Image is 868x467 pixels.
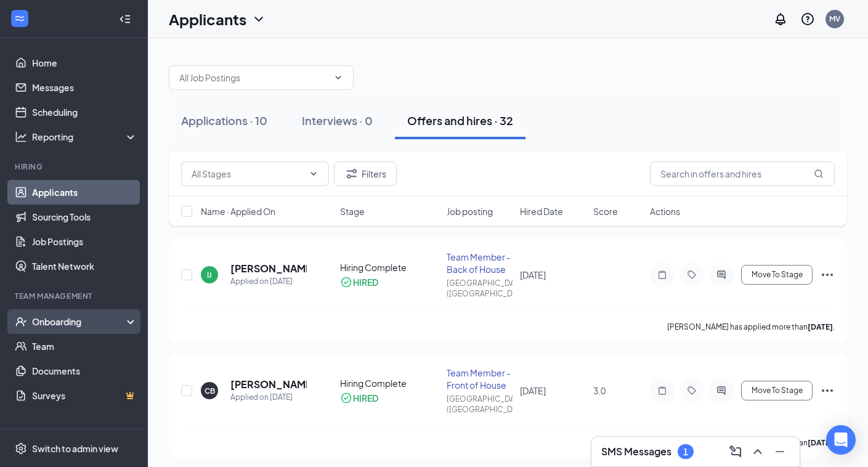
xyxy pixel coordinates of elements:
h5: [PERSON_NAME] [230,262,307,275]
a: Documents [32,359,137,383]
div: Applied on [DATE] [230,275,307,288]
div: Team Member - Back of House [447,251,513,275]
svg: WorkstreamLogo [14,12,26,25]
button: Minimize [770,442,790,461]
a: Team [32,334,137,359]
svg: Notifications [773,12,788,26]
span: [DATE] [520,269,546,280]
span: Move To Stage [752,386,803,395]
div: Applied on [DATE] [230,391,307,404]
button: Move To Stage [741,265,813,285]
svg: ActiveChat [714,386,729,396]
div: HIRED [353,276,378,288]
div: MV [829,14,840,24]
button: Filter Filters [334,161,397,186]
h3: SMS Messages [601,445,671,458]
div: Hiring [15,161,135,172]
span: Score [593,205,618,217]
a: Applicants [32,180,137,205]
p: [PERSON_NAME] has applied more than . [667,322,835,332]
span: Stage [340,205,365,217]
div: CB [205,386,215,396]
span: Job posting [447,205,493,217]
a: Messages [32,75,137,100]
a: Job Postings [32,229,137,254]
svg: Minimize [773,444,787,459]
svg: UserCheck [15,315,27,328]
svg: Tag [684,270,699,280]
b: [DATE] [808,322,833,331]
span: Name · Applied On [201,205,275,217]
div: Reporting [32,131,138,143]
svg: ComposeMessage [728,444,743,459]
svg: ActiveChat [714,270,729,280]
div: Hiring Complete [340,377,439,389]
input: Search in offers and hires [650,161,835,186]
button: Move To Stage [741,381,813,400]
h5: [PERSON_NAME] [230,378,307,391]
span: Hired Date [520,205,563,217]
button: ChevronUp [748,442,768,461]
svg: CheckmarkCircle [340,276,352,288]
svg: Ellipses [820,383,835,398]
a: Scheduling [32,100,137,124]
button: ComposeMessage [726,442,745,461]
svg: ChevronDown [309,169,318,179]
a: Sourcing Tools [32,205,137,229]
span: Actions [650,205,680,217]
svg: Ellipses [820,267,835,282]
div: Team Member - Front of House [447,367,513,391]
div: Hiring Complete [340,261,439,274]
svg: Collapse [119,13,131,25]
div: Team Management [15,291,135,301]
a: SurveysCrown [32,383,137,408]
svg: Filter [344,166,359,181]
h1: Applicants [169,9,246,30]
div: [GEOGRAPHIC_DATA] ([GEOGRAPHIC_DATA]) [447,394,513,415]
div: HIRED [353,392,378,404]
input: All Stages [192,167,304,181]
div: 1 [683,447,688,457]
b: [DATE] [808,438,833,447]
svg: Tag [684,386,699,396]
span: Move To Stage [752,270,803,279]
div: Applications · 10 [181,113,267,128]
svg: Settings [15,442,27,455]
svg: ChevronDown [333,73,343,83]
svg: MagnifyingGlass [814,169,824,179]
div: Open Intercom Messenger [826,425,856,455]
a: Home [32,51,137,75]
div: Offers and hires · 32 [407,113,513,128]
svg: Note [655,386,670,396]
svg: ChevronDown [251,12,266,26]
div: [GEOGRAPHIC_DATA] ([GEOGRAPHIC_DATA]) [447,278,513,299]
svg: ChevronUp [750,444,765,459]
div: Onboarding [32,315,127,328]
span: 3.0 [593,385,606,396]
svg: CheckmarkCircle [340,392,352,404]
svg: Analysis [15,131,27,143]
svg: Note [655,270,670,280]
div: IJ [207,270,212,280]
div: Interviews · 0 [302,113,373,128]
input: All Job Postings [179,71,328,84]
div: Switch to admin view [32,442,118,455]
a: Talent Network [32,254,137,278]
svg: QuestionInfo [800,12,815,26]
span: [DATE] [520,385,546,396]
